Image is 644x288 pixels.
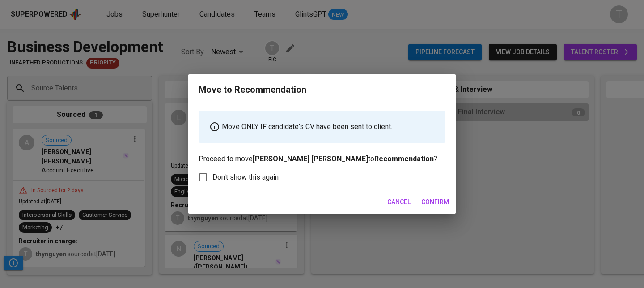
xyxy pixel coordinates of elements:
[199,111,445,143] div: Move ONLY IF candidate's CV have been sent to client.
[374,155,434,163] b: Recommendation
[199,111,445,164] p: Proceed to move to ?
[199,83,306,96] div: Move to Recommendation
[253,155,368,163] b: [PERSON_NAME] [PERSON_NAME]
[421,197,449,208] span: Confirm
[418,194,453,211] button: Confirm
[212,172,279,183] span: Don't show this again
[387,197,411,208] span: Cancel
[384,194,414,211] button: Cancel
